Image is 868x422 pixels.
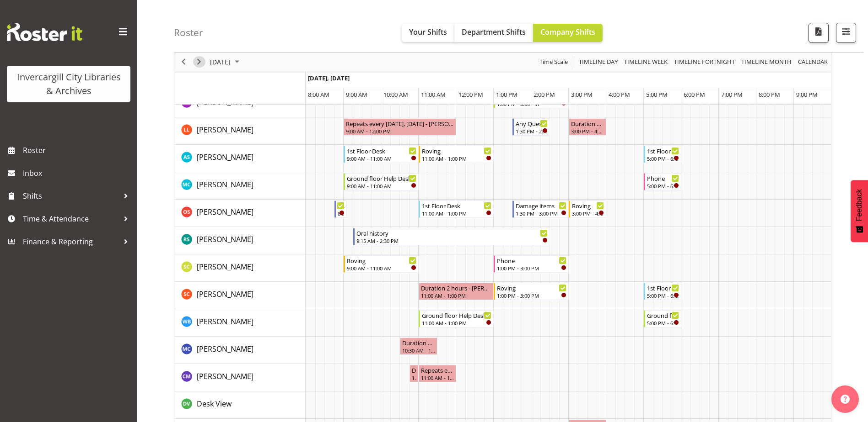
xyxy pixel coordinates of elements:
[197,316,253,327] a: [PERSON_NAME]
[174,364,306,391] td: Chamique Mamolo resource
[673,57,737,68] button: Fortnight
[421,292,491,299] div: 11:00 AM - 1:00 PM
[647,182,679,190] div: 5:00 PM - 6:00 PM
[572,210,604,217] div: 3:00 PM - 4:00 PM
[402,338,435,347] div: Duration 1 hours - [PERSON_NAME]
[577,57,620,68] button: Timeline Day
[402,347,435,354] div: 10:30 AM - 11:30 AM
[497,256,566,265] div: Phone
[855,189,863,221] span: Feedback
[356,228,548,237] div: Oral history
[721,90,743,99] span: 7:00 PM
[644,146,681,163] div: Mandy Stenton"s event - 1st Floor Desk Begin From Thursday, October 9, 2025 at 5:00:00 PM GMT+13:...
[496,90,518,99] span: 1:00 PM
[197,179,253,190] span: [PERSON_NAME]
[16,70,121,98] div: Invercargill City Libraries & Archives
[174,145,306,172] td: Mandy Stenton resource
[197,371,253,382] a: [PERSON_NAME]
[569,118,606,136] div: Lynette Lockett"s event - Duration 1 hours - Lynette Lockett Begin From Thursday, October 9, 2025...
[644,173,681,190] div: Michelle Cunningham"s event - Phone Begin From Thursday, October 9, 2025 at 5:00:00 PM GMT+13:00 ...
[174,200,306,227] td: Olivia Stanley resource
[647,283,679,292] div: 1st Floor Desk
[419,146,494,163] div: Mandy Stenton"s event - Roving Begin From Thursday, October 9, 2025 at 11:00:00 AM GMT+13:00 Ends...
[623,57,669,68] button: Timeline Week
[346,119,454,128] div: Repeats every [DATE], [DATE] - [PERSON_NAME]
[419,283,494,300] div: Serena Casey"s event - Duration 2 hours - Serena Casey Begin From Thursday, October 9, 2025 at 11...
[197,289,253,299] span: [PERSON_NAME]
[571,127,604,135] div: 3:00 PM - 4:00 PM
[578,57,619,68] span: Timeline Day
[497,283,566,292] div: Roving
[207,53,245,72] div: October 9, 2025
[796,90,818,99] span: 9:00 PM
[347,155,416,162] div: 9:00 AM - 11:00 AM
[400,338,437,355] div: Aurora Catu"s event - Duration 1 hours - Aurora Catu Begin From Thursday, October 9, 2025 at 10:3...
[673,57,736,68] span: Timeline Fortnight
[178,57,190,68] button: Previous
[422,201,491,210] div: 1st Floor Desk
[346,90,367,99] span: 9:00 AM
[197,399,232,409] span: Desk View
[571,90,593,99] span: 3:00 PM
[497,264,566,272] div: 1:00 PM - 3:00 PM
[419,365,456,382] div: Chamique Mamolo"s event - Repeats every thursday - Chamique Mamolo Begin From Thursday, October 9...
[454,24,533,42] button: Department Shifts
[647,292,679,299] div: 5:00 PM - 6:00 PM
[647,174,679,183] div: Phone
[646,90,668,99] span: 5:00 PM
[516,210,566,217] div: 1:30 PM - 3:00 PM
[347,264,416,272] div: 9:00 AM - 11:00 AM
[334,200,347,218] div: Olivia Stanley"s event - Newspapers Begin From Thursday, October 9, 2025 at 8:45:00 AM GMT+13:00 ...
[197,398,232,409] a: Desk View
[647,311,679,320] div: Ground floor Help Desk
[609,90,630,99] span: 4:00 PM
[344,118,456,136] div: Lynette Lockett"s event - Repeats every thursday, friday - Lynette Lockett Begin From Thursday, O...
[494,255,569,273] div: Samuel Carter"s event - Phone Begin From Thursday, October 9, 2025 at 1:00:00 PM GMT+13:00 Ends A...
[516,201,566,210] div: Damage items
[191,53,207,72] div: next period
[23,235,119,248] span: Finance & Reporting
[644,283,681,300] div: Serena Casey"s event - 1st Floor Desk Begin From Thursday, October 9, 2025 at 5:00:00 PM GMT+13:0...
[516,127,548,135] div: 1:30 PM - 2:30 PM
[462,27,526,37] span: Department Shifts
[647,319,679,327] div: 5:00 PM - 6:00 PM
[174,172,306,200] td: Michelle Cunningham resource
[419,310,494,327] div: Willem Burger"s event - Ground floor Help Desk Begin From Thursday, October 9, 2025 at 11:00:00 A...
[197,97,253,107] span: [PERSON_NAME]
[338,210,345,217] div: 8:45 AM - 9:05 AM
[421,374,454,381] div: 11:00 AM - 12:00 PM
[197,125,253,135] span: [PERSON_NAME]
[197,344,253,354] span: [PERSON_NAME]
[402,24,454,42] button: Your Shifts
[421,365,454,375] div: Repeats every [DATE] - [PERSON_NAME]
[422,210,491,217] div: 11:00 AM - 1:00 PM
[740,57,793,68] button: Timeline Month
[174,254,306,282] td: Samuel Carter resource
[197,124,253,135] a: [PERSON_NAME]
[344,173,419,190] div: Michelle Cunningham"s event - Ground floor Help Desk Begin From Thursday, October 9, 2025 at 9:00...
[308,74,350,82] span: [DATE], [DATE]
[347,182,416,190] div: 9:00 AM - 11:00 AM
[23,189,119,203] span: Shifts
[193,57,205,68] button: Next
[572,201,604,210] div: Roving
[421,90,446,99] span: 11:00 AM
[458,90,483,99] span: 12:00 PM
[174,27,203,38] h4: Roster
[174,282,306,309] td: Serena Casey resource
[7,23,82,41] img: Rosterit website logo
[422,155,491,162] div: 11:00 AM - 1:00 PM
[540,27,595,37] span: Company Shifts
[174,337,306,364] td: Aurora Catu resource
[347,146,416,155] div: 1st Floor Desk
[516,119,548,128] div: Any Questions
[197,234,253,244] span: [PERSON_NAME]
[176,53,191,72] div: previous period
[809,23,829,43] button: Download a PDF of the roster for the current day
[346,127,454,135] div: 9:00 AM - 12:00 PM
[494,283,569,300] div: Serena Casey"s event - Roving Begin From Thursday, October 9, 2025 at 1:00:00 PM GMT+13:00 Ends A...
[197,261,253,272] a: [PERSON_NAME]
[338,201,345,210] div: Newspapers
[209,57,232,68] span: [DATE]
